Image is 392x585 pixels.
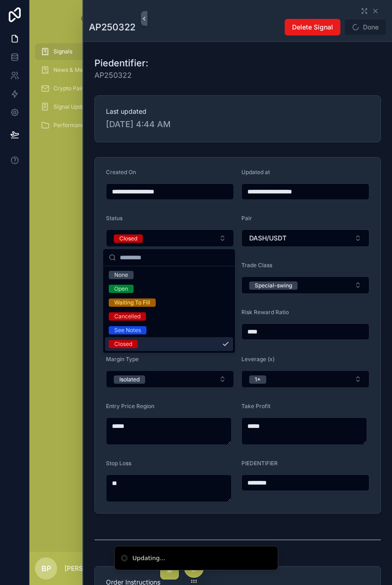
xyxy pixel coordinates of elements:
span: Leverage (x) [241,356,275,363]
button: Select Button [241,229,369,247]
span: Margin Type [106,356,139,363]
button: Select Button [106,370,234,388]
span: Signals [53,48,72,55]
span: Updated at [241,169,270,175]
span: BP [41,563,51,574]
span: [DATE] 4:44 AM [106,118,369,131]
div: Cancelled [114,312,140,321]
button: Select Button [106,229,234,247]
div: Closed [119,234,137,243]
span: AP250322 [94,70,148,81]
button: Delete Signal [285,19,340,35]
span: DASH/USDT [249,234,287,243]
div: Closed [114,340,132,348]
span: Pair [241,215,252,222]
button: Select Button [241,276,369,294]
span: Risk Reward Ratio [241,309,289,316]
span: Performance Reporting [53,122,115,129]
div: Special-swing [255,281,292,290]
span: Signal Updates [53,103,93,111]
div: Suggestions [103,266,235,353]
a: Performance Reporting [35,117,142,134]
a: Signals [35,43,142,60]
h1: AP250322 [89,21,135,34]
span: Stop Loss [106,460,131,467]
div: Waiting To Fill [114,298,150,307]
button: Select Button [241,370,369,388]
a: Signal Updates [35,99,142,115]
img: App logo [79,11,98,26]
div: scrollable content [29,37,147,146]
span: News & Messages [53,66,101,74]
p: [PERSON_NAME] [64,564,117,573]
div: Isolated [119,375,140,384]
div: None [114,271,128,279]
span: Take Profit [241,403,270,409]
div: See Notes [114,326,141,334]
h1: Piedentifier: [94,57,148,70]
a: Crypto Pairs [35,80,142,97]
span: PIEDENTIFIER [241,460,278,467]
span: Created On [106,169,136,175]
span: Entry Price Region [106,403,154,409]
span: Last updated [106,107,369,116]
span: Trade Class [241,262,272,269]
span: Crypto Pairs [53,85,86,92]
span: Status [106,215,123,222]
div: Open [114,285,128,293]
span: Delete Signal [292,23,333,32]
a: News & Messages [35,62,142,78]
div: Updating... [133,554,166,563]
